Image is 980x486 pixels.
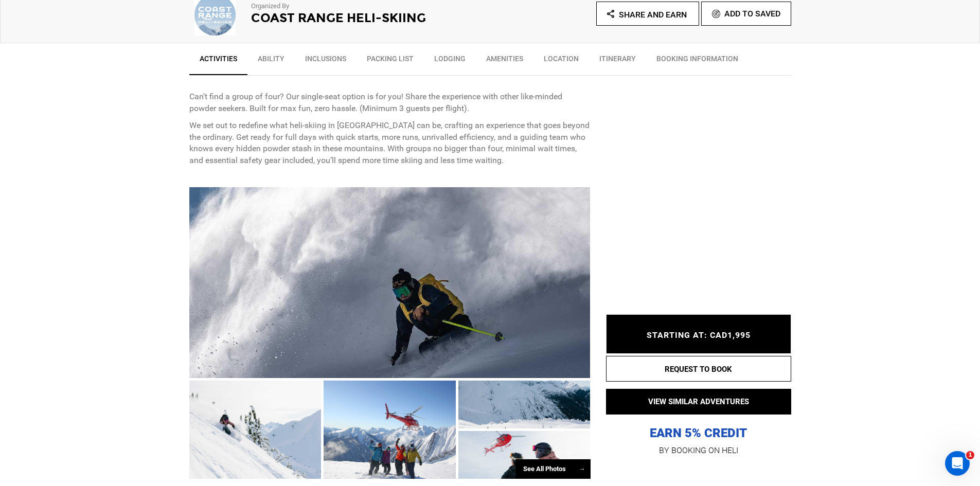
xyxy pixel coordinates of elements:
a: Lodging [424,48,476,74]
a: Itinerary [589,48,646,74]
p: BY BOOKING ON HELI [606,443,791,458]
span: Add To Saved [724,9,780,19]
p: Can’t find a group of four? Our single-seat option is for you! Share the experience with other li... [189,91,591,115]
span: Share and Earn [619,10,687,20]
button: REQUEST TO BOOK [606,356,791,382]
a: Activities [189,48,247,75]
a: Amenities [476,48,533,74]
iframe: Intercom live chat [945,451,970,476]
a: Ability [247,48,295,74]
span: STARTING AT: CAD1,995 [647,331,751,340]
a: Location [533,48,589,74]
span: 1 [966,451,974,459]
div: See All Photos [515,459,591,479]
h2: Coast Range Heli-Skiing [251,11,462,25]
span: → [579,465,585,473]
a: Packing List [357,48,424,74]
button: VIEW SIMILAR ADVENTURES [606,389,791,415]
a: Inclusions [295,48,357,74]
p: Organized By [251,2,462,11]
p: EARN 5% CREDIT [606,322,791,441]
a: BOOKING INFORMATION [646,48,749,74]
p: We set out to redefine what heli-skiing in [GEOGRAPHIC_DATA] can be, crafting an experience that ... [189,120,591,167]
